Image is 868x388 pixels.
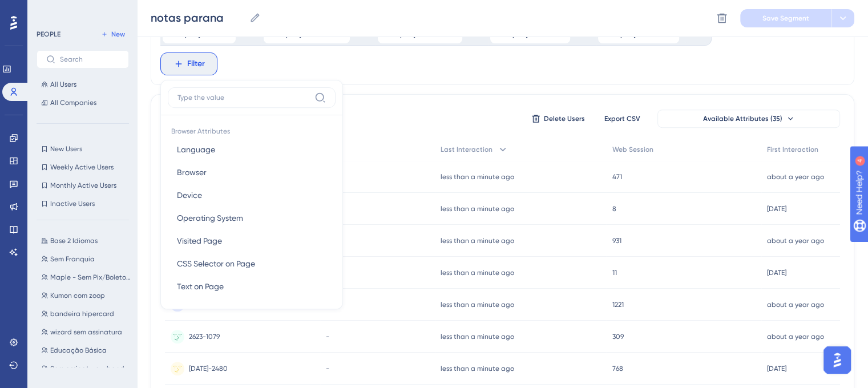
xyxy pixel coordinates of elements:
[37,343,136,357] button: Educação Básica
[762,14,809,23] span: Save Segment
[37,179,129,192] button: Monthly Active Users
[740,9,831,27] button: Save Segment
[168,207,336,229] button: Operating System
[441,205,514,213] time: less than a minute ago
[50,254,95,264] span: Sem Franquia
[441,269,514,277] time: less than a minute ago
[50,163,114,172] span: Weekly Active Users
[767,205,786,213] time: [DATE]
[767,145,818,154] span: First Interaction
[441,237,514,245] time: less than a minute ago
[767,269,786,277] time: [DATE]
[50,80,76,89] span: All Users
[50,364,131,373] span: Sem assinatura - bandeira branca com kumon
[50,236,98,245] span: Base 2 Idiomas
[168,298,336,314] span: UserGuiding Materials
[168,138,336,161] button: Language
[37,234,136,248] button: Base 2 Idiomas
[111,30,125,39] span: New
[767,365,786,373] time: [DATE]
[544,114,585,123] span: Delete Users
[441,173,514,181] time: less than a minute ago
[60,55,119,63] input: Search
[767,173,824,181] time: about a year ago
[37,307,136,321] button: bandeira hipercard
[177,280,224,293] span: Text on Page
[37,197,129,211] button: Inactive Users
[79,6,83,15] div: 4
[151,10,245,26] input: Segment Name
[50,328,122,337] span: wizard sem assinatura
[177,188,202,202] span: Device
[441,333,514,341] time: less than a minute ago
[441,301,514,309] time: less than a minute ago
[177,143,215,156] span: Language
[612,268,617,277] span: 11
[612,364,623,373] span: 768
[168,252,336,275] button: CSS Selector on Page
[37,142,129,156] button: New Users
[326,364,329,373] span: -
[168,184,336,207] button: Device
[703,114,782,123] span: Available Attributes (35)
[189,332,220,341] span: 2623-1079
[37,362,136,375] button: Sem assinatura - bandeira branca com kumon
[37,78,129,91] button: All Users
[177,257,255,270] span: CSS Selector on Page
[37,160,129,174] button: Weekly Active Users
[441,365,514,373] time: less than a minute ago
[177,93,310,102] input: Type the value
[37,270,136,284] button: Maple - Sem Pix/Boleto/Recorrência/Assinatura
[612,204,616,213] span: 8
[50,291,105,300] span: Kumon com zoop
[50,309,114,318] span: bandeira hipercard
[612,172,622,181] span: 471
[168,122,336,138] span: Browser Attributes
[37,289,136,302] button: Kumon com zoop
[168,161,336,184] button: Browser
[37,252,136,266] button: Sem Franquia
[612,300,624,309] span: 1221
[177,165,207,179] span: Browser
[612,236,621,245] span: 931
[767,333,824,341] time: about a year ago
[441,145,492,154] span: Last Interaction
[168,275,336,298] button: Text on Page
[604,114,640,123] span: Export CSV
[612,332,624,341] span: 309
[767,301,824,309] time: about a year ago
[187,57,205,71] span: Filter
[50,273,131,282] span: Maple - Sem Pix/Boleto/Recorrência/Assinatura
[50,144,82,153] span: New Users
[37,96,129,110] button: All Companies
[50,199,95,208] span: Inactive Users
[37,30,60,39] div: PEOPLE
[160,52,217,75] button: Filter
[767,237,824,245] time: about a year ago
[177,211,243,225] span: Operating System
[530,110,587,128] button: Delete Users
[820,343,854,377] iframe: UserGuiding AI Assistant Launcher
[37,325,136,339] button: wizard sem assinatura
[612,145,653,154] span: Web Session
[326,332,329,341] span: -
[50,346,107,355] span: Educação Básica
[27,3,71,17] span: Need Help?
[189,364,228,373] span: [DATE]-2480
[50,98,96,107] span: All Companies
[657,110,840,128] button: Available Attributes (35)
[177,234,222,248] span: Visited Page
[168,229,336,252] button: Visited Page
[594,110,651,128] button: Export CSV
[97,27,129,41] button: New
[50,181,116,190] span: Monthly Active Users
